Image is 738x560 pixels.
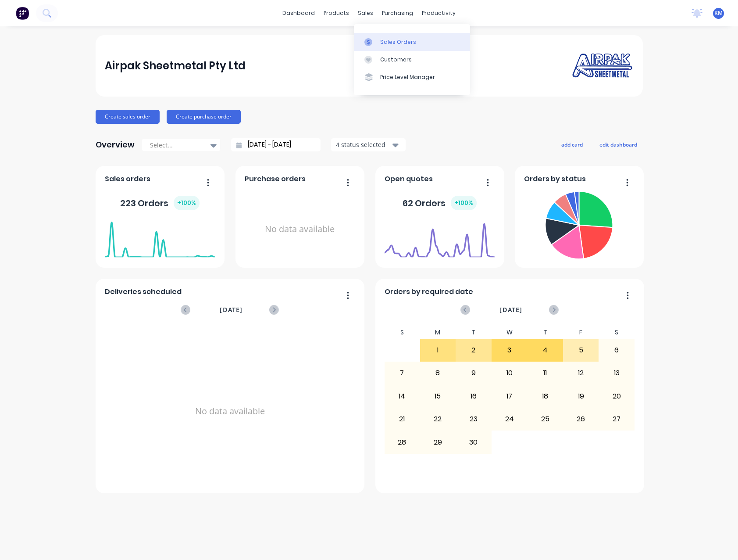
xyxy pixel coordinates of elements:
div: F [563,326,599,339]
div: 13 [599,362,634,384]
div: Sales Orders [380,38,416,46]
div: Airpak Sheetmetal Pty Ltd [105,57,246,75]
button: Create purchase order [167,110,241,124]
div: 24 [492,408,527,430]
div: 26 [563,408,599,430]
div: T [456,326,492,339]
span: Orders by status [524,174,586,184]
a: dashboard [278,7,319,20]
div: 17 [492,385,527,407]
button: Create sales order [96,110,160,124]
div: Overview [96,136,135,154]
span: KM [714,9,723,17]
div: Price Level Manager [380,73,435,81]
div: W [492,326,528,339]
div: 21 [385,408,420,430]
div: 16 [456,385,491,407]
div: 27 [599,408,634,430]
div: 62 Orders [403,196,477,210]
div: 29 [421,431,456,453]
div: 6 [599,339,634,361]
div: 30 [456,431,491,453]
div: S [599,326,635,339]
div: T [527,326,563,339]
div: No data available [105,326,355,496]
div: 3 [492,339,527,361]
div: 8 [421,362,456,384]
div: 223 Orders [120,196,200,210]
img: Airpak Sheetmetal Pty Ltd [572,52,633,79]
button: edit dashboard [594,139,643,150]
div: 4 status selected [336,140,391,149]
button: 4 status selected [331,138,406,151]
div: 4 [528,339,563,361]
div: 9 [456,362,491,384]
span: Open quotes [385,174,433,184]
div: 25 [528,408,563,430]
span: [DATE] [499,305,522,315]
div: sales [353,7,378,20]
div: 7 [385,362,420,384]
div: 22 [421,408,456,430]
a: Customers [354,51,470,68]
img: Factory [16,7,29,20]
div: 14 [385,385,420,407]
div: productivity [417,7,460,20]
div: 18 [528,385,563,407]
span: Sales orders [105,174,150,184]
div: 2 [456,339,491,361]
div: purchasing [378,7,417,20]
a: Price Level Manager [354,68,470,86]
div: 10 [492,362,527,384]
div: + 100 % [174,196,200,210]
button: add card [556,139,588,150]
div: 23 [456,408,491,430]
div: 12 [563,362,599,384]
div: S [384,326,420,339]
div: products [319,7,353,20]
div: 19 [563,385,599,407]
div: 20 [599,385,634,407]
div: No data available [245,188,355,271]
div: 28 [385,431,420,453]
div: M [420,326,456,339]
div: 5 [563,339,599,361]
span: [DATE] [220,305,242,315]
div: Customers [380,56,412,64]
div: 1 [421,339,456,361]
a: Sales Orders [354,33,470,50]
div: + 100 % [451,196,477,210]
span: Purchase orders [245,174,306,184]
div: 11 [528,362,563,384]
div: 15 [421,385,456,407]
